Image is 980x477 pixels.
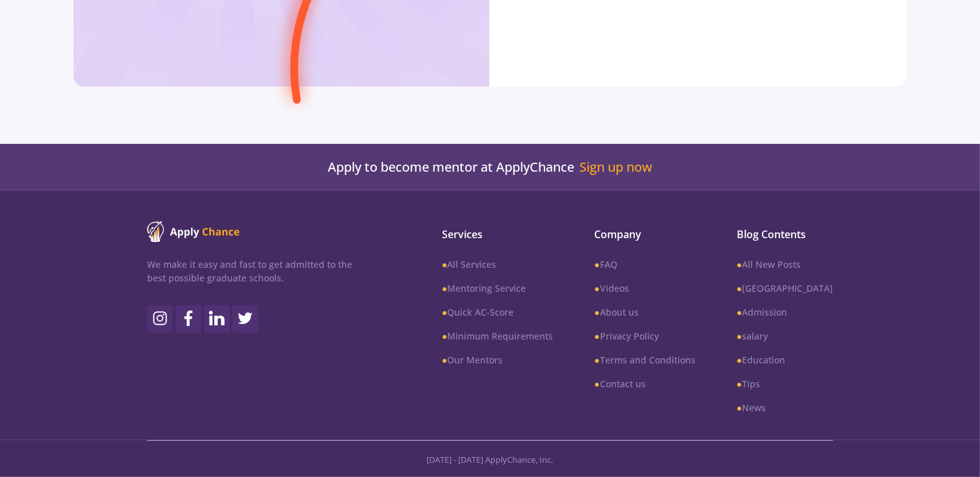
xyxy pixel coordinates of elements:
a: ●FAQ [594,258,695,271]
a: ●Tips [737,377,833,391]
span: Blog Contents [737,227,833,242]
a: ●[GEOGRAPHIC_DATA] [737,281,833,295]
b: ● [594,258,599,270]
b: ● [737,378,742,390]
b: ● [442,258,447,270]
a: ●Terms and Conditions [594,353,695,367]
b: ● [737,282,742,294]
b: ● [737,401,742,414]
a: ●Mentoring Service [442,281,553,295]
a: ●Videos [594,281,695,295]
b: ● [442,354,447,366]
span: [DATE] - [DATE] ApplyChance, Inc. [426,454,553,465]
b: ● [442,330,447,342]
a: ●Education [737,353,833,367]
a: ●All Services [442,258,553,271]
b: ● [737,354,742,366]
b: ● [594,330,599,342]
span: Services [442,227,553,242]
a: ●News [737,401,833,414]
a: ●Privacy Policy [594,329,695,343]
b: ● [594,306,599,318]
a: ●salary [737,329,833,343]
a: ●Minimum Requirements [442,329,553,343]
b: ● [737,306,742,318]
a: ●About us [594,305,695,319]
span: Company [594,227,695,242]
b: ● [594,282,599,294]
a: ●Admission [737,305,833,319]
b: ● [737,258,742,270]
b: ● [594,378,599,390]
b: ● [442,282,447,294]
p: We make it easy and fast to get admitted to the best possible graduate schools. [147,258,352,285]
b: ● [737,330,742,342]
img: ApplyChance logo [147,221,240,242]
b: ● [594,354,599,366]
b: ● [442,306,447,318]
a: Sign up now [579,159,652,175]
a: ●Our Mentors [442,353,553,367]
a: ●Contact us [594,377,695,391]
a: ●All New Posts [737,258,833,271]
a: ●Quick AC-Score [442,305,553,319]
